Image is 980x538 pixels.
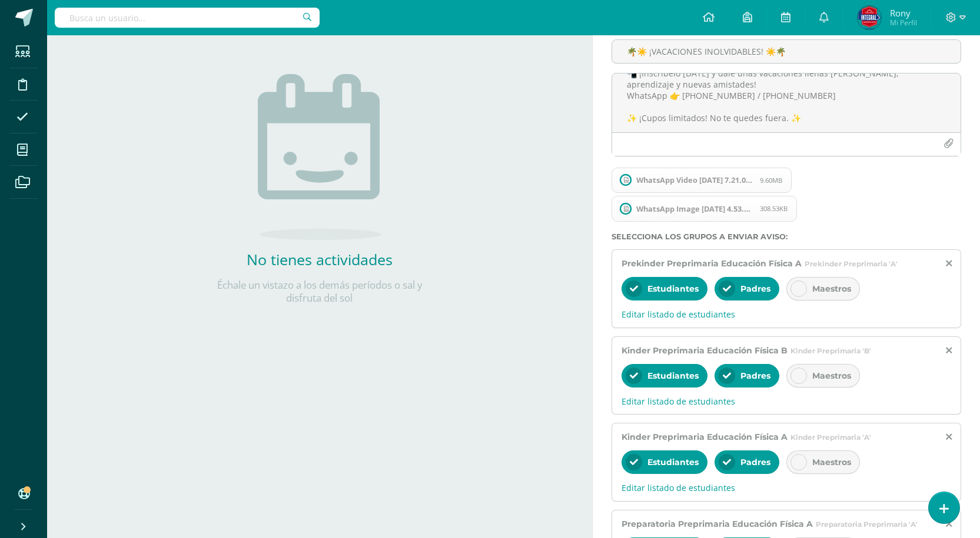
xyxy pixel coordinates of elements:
h2: No tienes actividades [202,249,437,269]
span: WhatsApp Video 2025-09-17 at 7.21.06 AM.mp4 [612,168,792,193]
span: Mi Perfil [890,18,917,28]
span: Padres [740,370,770,381]
img: 52015bfa6619e31c320bf5792f1c1278.png [858,6,881,29]
label: Selecciona los grupos a enviar aviso : [612,232,961,241]
span: Padres [740,457,770,467]
img: no_activities.png [258,74,381,240]
span: WhatsApp Image 2025-08-21 at 4.53.13 PM.jpeg [612,196,797,222]
span: Prekinder Preprimaria Educación Física A [622,258,802,269]
span: Rony [890,7,917,19]
span: Maestros [812,370,851,381]
input: Titulo [612,40,961,63]
span: Kinder Preprimaria Educación Física A [622,432,788,442]
span: Maestros [812,457,851,467]
span: 9.60MB [760,176,782,185]
span: Prekinder Preprimaria 'A' [805,259,898,268]
span: Preparatoria Preprimaria Educación Física A [622,519,813,529]
span: Estudiantes [647,457,699,467]
input: Busca un usuario... [55,8,320,28]
span: Estudiantes [647,283,699,294]
span: Kinder Preprimaria 'B' [790,346,871,355]
span: Padres [740,283,770,294]
span: Estudiantes [647,370,699,381]
span: 308.53KB [760,204,788,213]
span: Maestros [812,283,851,294]
span: Editar listado de estudiantes [622,482,951,493]
span: WhatsApp Image [DATE] 4.53.13 PM.jpeg [630,204,760,213]
span: Kinder Preprimaria 'A' [790,433,871,442]
textarea: 🎉 ¡El curso más divertido del año está por comenzar! Del [DATE] al [DATE] 👉 Niños de 5 a 14 años ... [612,73,961,132]
p: Échale un vistazo a los demás períodos o sal y disfruta del sol [202,279,437,305]
span: Preparatoria Preprimaria 'A' [816,520,918,529]
span: WhatsApp Video [DATE] 7.21.06 AM.mp4 [630,175,760,185]
span: Editar listado de estudiantes [622,309,951,320]
span: Editar listado de estudiantes [622,396,951,407]
span: Kinder Preprimaria Educación Física B [622,345,788,356]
